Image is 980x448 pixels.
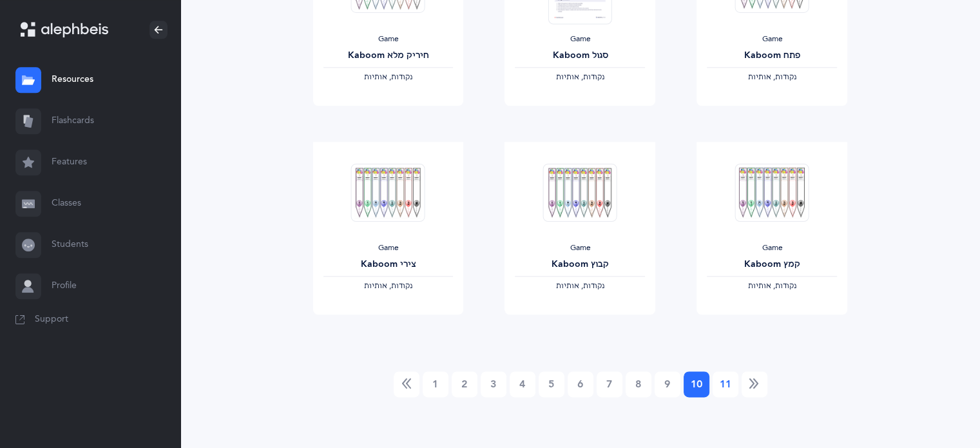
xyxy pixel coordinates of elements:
[323,49,454,63] div: Kaboom חיריק מלא
[735,163,809,222] img: kumatz_1566880374.PNG
[597,371,622,397] a: 7
[707,243,837,253] div: Game
[556,281,604,290] span: ‫נקודות, אותיות‬
[423,371,448,397] a: 1
[394,371,419,397] a: Previous
[568,371,593,397] a: 6
[684,371,709,397] a: 10
[452,371,477,397] a: 2
[539,371,564,397] a: 5
[556,72,604,81] span: ‫נקודות, אותיות‬
[35,313,68,326] span: Support
[351,163,425,222] img: tzeirei_1566880503.PNG
[748,281,796,290] span: ‫נקודות, אותיות‬
[655,371,680,397] a: 9
[481,371,506,397] a: 3
[364,281,412,290] span: ‫נקודות, אותיות‬
[707,258,837,271] div: Kaboom קמץ
[364,72,412,81] span: ‫נקודות, אותיות‬
[707,49,837,63] div: Kaboom פתח
[323,258,454,271] div: Kaboom צירי
[323,34,454,44] div: Game
[515,49,645,63] div: Kaboom סגול
[713,371,738,397] a: 11
[748,72,796,81] span: ‫נקודות, אותיות‬
[515,243,645,253] div: Game
[515,258,645,271] div: Kaboom קבוץ
[742,371,767,397] a: Next
[543,163,617,222] img: Kaboom_Kubutz_thumbnail_1574558866.png
[707,34,837,44] div: Game
[626,371,651,397] a: 8
[515,34,645,44] div: Game
[510,371,535,397] a: 4
[323,243,454,253] div: Game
